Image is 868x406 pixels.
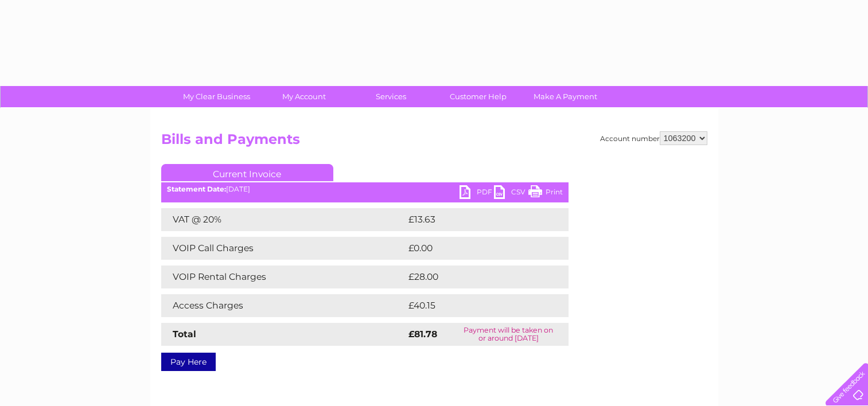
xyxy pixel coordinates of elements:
a: Make A Payment [518,86,613,107]
strong: Total [173,329,196,339]
td: £28.00 [406,266,546,288]
h2: Bills and Payments [161,131,707,153]
a: My Clear Business [169,86,264,107]
td: VOIP Call Charges [161,237,406,260]
td: £0.00 [406,237,542,260]
strong: £81.78 [408,329,437,339]
td: VOIP Rental Charges [161,266,406,288]
a: Current Invoice [161,164,333,181]
b: Statement Date: [167,185,226,193]
td: £40.15 [406,294,544,317]
a: Print [528,185,563,202]
a: My Account [256,86,351,107]
td: Access Charges [161,294,406,317]
a: PDF [460,185,494,202]
a: Pay Here [161,353,216,371]
a: Services [344,86,438,107]
td: Payment will be taken on or around [DATE] [449,323,569,346]
td: £13.63 [406,208,544,231]
a: CSV [494,185,528,202]
div: [DATE] [161,185,569,193]
a: Customer Help [431,86,526,107]
div: Account number [600,131,707,145]
td: VAT @ 20% [161,208,406,231]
